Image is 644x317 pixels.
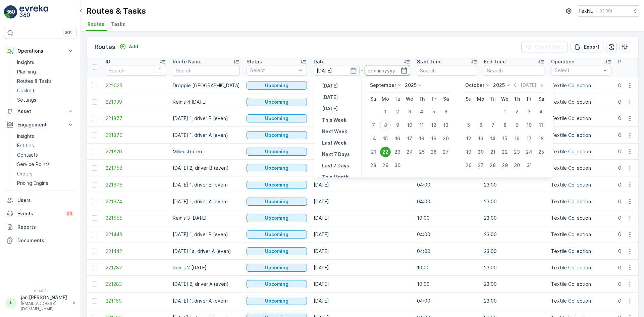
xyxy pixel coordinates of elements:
[511,93,523,105] th: Thursday
[404,93,416,105] th: Wednesday
[17,224,74,230] p: Reports
[392,120,403,130] div: 9
[521,42,568,52] button: Clear Filters
[88,21,104,28] span: Routes
[475,93,487,105] th: Monday
[536,106,546,117] div: 4
[475,120,486,130] div: 6
[92,99,97,105] div: Toggle Row Selected
[481,276,548,293] td: 23:00
[265,198,288,205] p: Upcoming
[66,211,72,216] p: 44
[499,120,510,130] div: 8
[319,105,340,113] button: Tomorrow
[92,232,97,237] div: Toggle Row Selected
[265,298,288,304] p: Upcoming
[117,43,141,51] button: Add
[481,260,548,276] td: 23:00
[95,42,115,52] p: Routes
[173,58,202,65] p: Route Name
[17,78,52,85] p: Routes & Tasks
[428,120,439,130] div: 12
[310,144,414,160] td: [DATE]
[392,106,403,117] div: 2
[169,160,243,176] td: [DATE] 2, driver B (even)
[169,276,243,293] td: [DATE] 2, driver A (even)
[92,165,97,171] div: Toggle Row Selected
[247,98,307,106] button: Upcoming
[310,127,414,144] td: [DATE]
[548,160,615,176] td: Textile Collection
[4,105,76,118] button: Asset
[247,82,307,90] button: Upcoming
[247,58,262,65] p: Status
[416,93,428,105] th: Thursday
[319,162,352,170] button: Last 7 Days
[487,93,499,105] th: Tuesday
[417,58,442,65] p: Start Time
[17,237,74,244] p: Documents
[14,150,76,160] a: Contacts
[481,293,548,309] td: 23:00
[14,160,76,169] a: Service Points
[169,243,243,260] td: [DATE] 1a, driver A (even)
[310,276,414,293] td: [DATE]
[414,210,481,226] td: 10:00
[481,243,548,260] td: 23:00
[92,265,97,270] div: Toggle Row Selected
[548,210,615,226] td: Textile Collection
[17,121,63,128] p: Engagement
[92,249,97,254] div: Toggle Row Selected
[14,169,76,178] a: Orders
[548,176,615,193] td: Textile Collection
[106,99,166,105] span: 221939
[265,82,288,89] p: Upcoming
[247,164,307,172] button: Upcoming
[4,294,76,312] button: JJjan.[PERSON_NAME][EMAIL_ADDRESS][DOMAIN_NAME]
[129,43,138,50] p: Add
[92,199,97,204] div: Toggle Row Selected
[440,147,451,157] div: 27
[555,67,601,74] p: Select
[417,65,477,76] input: Search
[512,147,522,157] div: 23
[322,83,338,89] p: [DATE]
[4,207,76,220] a: Events44
[414,260,481,276] td: 10:00
[322,162,349,169] p: Last 7 Days
[595,8,612,14] p: ( +02:00 )
[265,148,288,155] p: Upcoming
[578,8,593,14] p: TexNL
[322,174,349,180] p: This Month
[440,120,451,130] div: 13
[536,133,546,144] div: 18
[169,110,243,127] td: [DATE] 1, driver B (even)
[322,140,346,146] p: Last Week
[548,144,615,160] td: Textile Collection
[265,215,288,221] p: Upcoming
[428,93,440,105] th: Friday
[247,131,307,139] button: Upcoming
[548,193,615,210] td: Textile Collection
[265,165,288,171] p: Upcoming
[463,160,474,171] div: 26
[247,214,307,222] button: Upcoming
[4,5,17,19] img: logo
[106,115,166,122] span: 221877
[512,106,522,117] div: 2
[380,120,391,130] div: 8
[368,147,379,157] div: 21
[524,133,534,144] div: 17
[548,127,615,144] td: Textile Collection
[475,133,486,144] div: 13
[92,215,97,221] div: Toggle Row Selected
[169,77,243,94] td: Droppie [GEOGRAPHIC_DATA]
[440,133,451,144] div: 20
[481,193,548,210] td: 23:00
[370,82,396,89] p: September
[428,147,439,157] div: 26
[247,264,307,272] button: Upcoming
[428,133,439,144] div: 19
[499,106,510,117] div: 1
[414,226,481,243] td: 04:00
